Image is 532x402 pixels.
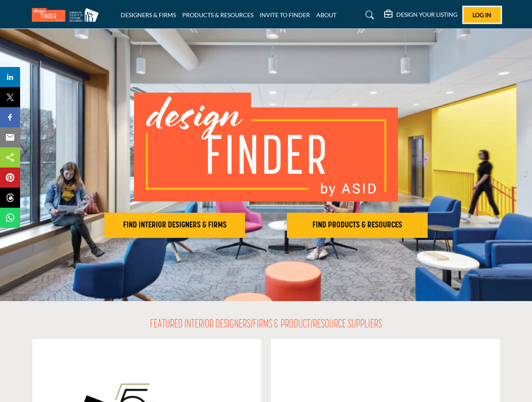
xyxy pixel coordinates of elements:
[396,11,457,18] h5: DESIGN YOUR LISTING
[182,11,253,18] a: PRODUCTS & RESOURCES
[384,10,457,20] div: DESIGN YOUR LISTING
[150,318,382,332] h2: FEATURED INTERIOR DESIGNERS/FIRMS & PRODUCT/RESOURCE SUPPLIERS
[134,93,398,201] img: image
[316,11,336,18] a: ABOUT
[287,213,428,238] button: FIND PRODUCTS & RESOURCES
[464,7,501,23] button: Log In
[104,213,245,238] button: FIND INTERIOR DESIGNERS & FIRMS
[289,220,425,230] h2: FIND PRODUCTS & RESOURCES
[357,8,380,22] a: Search
[32,8,103,22] img: Site Logo
[260,11,310,18] a: INVITE TO FINDER
[121,11,176,18] a: DESIGNERS & FIRMS
[473,11,491,18] span: Log In
[107,220,243,230] h2: FIND INTERIOR DESIGNERS & FIRMS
